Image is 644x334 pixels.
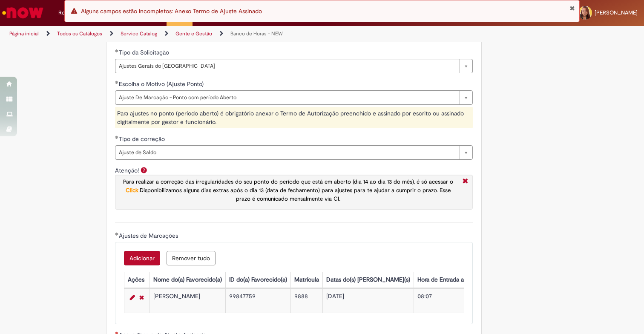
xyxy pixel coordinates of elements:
th: Nome do(a) Favorecido(a) [149,272,225,288]
a: Todos os Catálogos [57,30,102,37]
td: 9888 [290,288,322,313]
span: Ajuste de Saldo [119,146,455,159]
button: Remover todas as linhas de Ajustes de Marcações [167,251,216,265]
a: Editar Linha 1 [128,292,137,302]
span: Tipo da Solicitação [119,49,171,56]
a: Página inicial [9,30,39,37]
td: [PERSON_NAME] [149,288,225,313]
td: 08:07 [414,288,526,313]
img: ServiceNow [1,4,45,21]
span: Disponibilizamos alguns dias extras após o dia 13 (data de fechamento) para ajustes para te ajuda... [140,187,451,202]
a: Remover linha 1 [137,292,146,302]
span: Obrigatório Preenchido [115,49,119,52]
th: Hora de Entrada a ser ajustada no ponto [414,272,526,288]
span: Ajuda para Atenção! [139,167,149,173]
span: Tipo de correção [119,135,167,143]
span: Ajustes de Marcações [119,232,180,239]
div: Para ajustes no ponto (período aberto) é obrigatório anexar o Termo de Autorização preenchido e a... [115,107,473,128]
a: Click [126,187,138,194]
span: Escolha o Motivo (Ajuste Ponto) [119,80,205,88]
span: Obrigatório Preenchido [115,135,119,139]
span: . [123,178,453,202]
a: Gente e Gestão [175,30,212,37]
td: 99847759 [225,288,290,313]
td: [DATE] [322,288,414,313]
th: Ações [124,272,149,288]
th: ID do(a) Favorecido(a) [225,272,290,288]
span: Para realizar a correção das irregularidades do seu ponto do período que está em aberto (dia 14 a... [123,178,453,185]
span: Obrigatório Preenchido [115,232,119,236]
button: Fechar Notificação [569,5,575,12]
ul: Trilhas de página [6,26,423,42]
a: Banco de Horas - NEW [230,30,283,37]
label: Atenção! [115,167,139,174]
i: Fechar More information Por question_atencao_ajuste_ponto_aberto [460,177,470,186]
button: Adicionar uma linha para Ajustes de Marcações [124,251,160,265]
span: Ajustes Gerais do [GEOGRAPHIC_DATA] [119,59,455,73]
th: Matrícula [290,272,322,288]
span: Obrigatório Preenchido [115,81,119,84]
span: [PERSON_NAME] [595,9,638,16]
span: Ajuste De Marcação - Ponto com período Aberto [119,91,455,104]
th: Datas do(s) [PERSON_NAME](s) [322,272,414,288]
span: Requisições [58,9,88,17]
a: Service Catalog [121,30,157,37]
span: Alguns campos estão incompletos: Anexo Termo de Ajuste Assinado [81,7,262,15]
